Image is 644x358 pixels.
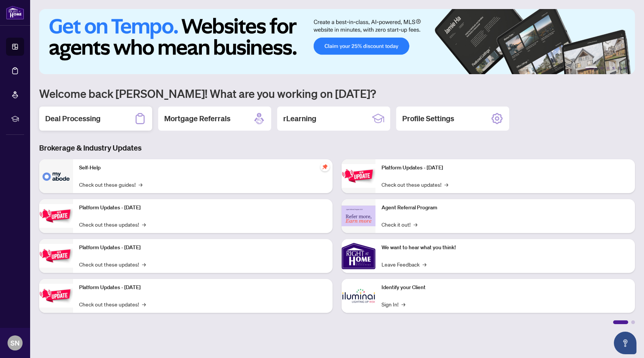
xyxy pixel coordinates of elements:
[39,143,635,153] h3: Brokerage & Industry Updates
[401,300,405,308] span: →
[614,332,636,354] button: Open asap
[142,300,146,308] span: →
[618,67,621,70] button: 5
[79,220,146,229] a: Check out these updates!→
[585,67,597,70] button: 1
[39,159,73,193] img: Self-Help
[39,244,73,268] img: Platform Updates - July 21, 2025
[382,164,629,172] p: Platform Updates - [DATE]
[402,113,454,124] h2: Profile Settings
[39,204,73,228] img: Platform Updates - September 16, 2025
[444,180,448,189] span: →
[79,244,327,252] p: Platform Updates - [DATE]
[382,283,629,292] p: Identify your Client
[600,67,603,70] button: 2
[382,244,629,252] p: We want to hear what you think!
[79,283,327,292] p: Platform Updates - [DATE]
[283,113,316,124] h2: rLearning
[382,204,629,212] p: Agent Referral Program
[39,284,73,308] img: Platform Updates - July 8, 2025
[414,220,417,229] span: →
[45,113,101,124] h2: Deal Processing
[6,6,24,20] img: logo
[11,338,20,348] span: SN
[79,164,327,172] p: Self-Help
[79,180,142,189] a: Check out these guides!→
[342,239,375,273] img: We want to hear what you think!
[612,67,615,70] button: 4
[606,67,609,70] button: 3
[39,86,635,101] h1: Welcome back [PERSON_NAME]! What are you working on [DATE]?
[342,206,375,226] img: Agent Referral Program
[142,220,146,229] span: →
[320,162,330,171] span: pushpin
[139,180,142,189] span: →
[624,67,627,70] button: 6
[423,260,426,268] span: →
[164,113,230,124] h2: Mortgage Referrals
[79,260,146,268] a: Check out these updates!→
[39,9,635,74] img: Slide 0
[142,260,146,268] span: →
[342,164,375,188] img: Platform Updates - June 23, 2025
[382,260,426,268] a: Leave Feedback→
[382,220,417,229] a: Check it out!→
[79,300,146,308] a: Check out these updates!→
[342,279,375,313] img: Identify your Client
[382,300,405,308] a: Sign In!→
[79,204,327,212] p: Platform Updates - [DATE]
[382,180,448,189] a: Check out these updates!→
